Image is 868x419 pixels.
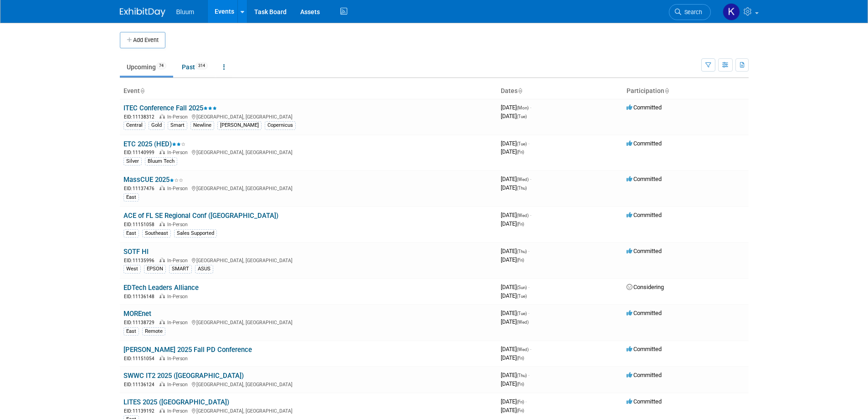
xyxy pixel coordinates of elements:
[120,8,165,17] img: ExhibitDay
[124,356,158,361] span: EID: 11151054
[528,372,529,378] span: -
[124,150,158,155] span: EID: 11140999
[501,212,531,218] span: [DATE]
[123,256,493,264] div: [GEOGRAPHIC_DATA], [GEOGRAPHIC_DATA]
[167,222,190,228] span: In-Person
[123,398,229,406] a: LITES 2025 ([GEOGRAPHIC_DATA])
[144,265,166,273] div: EPSON
[124,382,158,387] span: EID: 11136124
[123,157,142,166] div: Silver
[159,320,165,324] img: In-Person Event
[123,372,244,380] a: SWWC IT2 2025 ([GEOGRAPHIC_DATA])
[159,150,165,154] img: In-Person Event
[501,407,524,414] span: [DATE]
[627,284,664,290] span: Considering
[145,157,177,166] div: Bluum Tech
[123,318,493,326] div: [GEOGRAPHIC_DATA], [GEOGRAPHIC_DATA]
[124,186,158,191] span: EID: 11137476
[501,354,524,361] span: [DATE]
[501,256,524,263] span: [DATE]
[525,398,527,405] span: -
[167,320,190,326] span: In-Person
[681,9,702,16] span: Search
[627,372,662,378] span: Committed
[501,310,529,316] span: [DATE]
[501,184,527,191] span: [DATE]
[123,193,139,202] div: East
[517,382,524,387] span: (Fri)
[159,114,165,119] img: In-Person Event
[501,113,527,119] span: [DATE]
[174,229,217,238] div: Sales Supported
[123,104,217,112] a: ITEC Conference Fall 2025
[501,148,524,155] span: [DATE]
[156,62,166,69] span: 74
[124,409,158,414] span: EID: 11139192
[517,399,524,404] span: (Fri)
[627,140,662,147] span: Committed
[627,176,662,182] span: Committed
[517,141,527,146] span: (Tue)
[501,318,529,325] span: [DATE]
[167,294,190,300] span: In-Person
[123,327,139,336] div: East
[501,372,529,378] span: [DATE]
[501,380,524,387] span: [DATE]
[517,186,527,191] span: (Thu)
[517,311,527,316] span: (Tue)
[123,212,278,220] a: ACE of FL SE Regional Conf ([GEOGRAPHIC_DATA])
[517,258,524,263] span: (Fri)
[530,176,531,182] span: -
[142,327,165,336] div: Remote
[501,140,529,147] span: [DATE]
[120,58,173,76] a: Upcoming74
[123,148,493,156] div: [GEOGRAPHIC_DATA], [GEOGRAPHIC_DATA]
[497,83,623,99] th: Dates
[167,186,190,191] span: In-Person
[149,121,164,129] div: Gold
[123,113,493,120] div: [GEOGRAPHIC_DATA], [GEOGRAPHIC_DATA]
[627,104,662,111] span: Committed
[176,8,195,16] span: Bluum
[517,294,527,299] span: (Tue)
[140,87,144,94] a: Sort by Event Name
[528,140,529,147] span: -
[501,248,529,254] span: [DATE]
[623,83,749,99] th: Participation
[167,258,190,264] span: In-Person
[190,121,214,129] div: Newline
[175,58,215,76] a: Past314
[159,382,165,386] img: In-Person Event
[159,408,165,413] img: In-Person Event
[124,294,158,299] span: EID: 11136148
[195,62,208,69] span: 314
[123,346,252,354] a: [PERSON_NAME] 2025 Fall PD Conference
[517,373,527,378] span: (Thu)
[123,265,141,273] div: West
[530,104,531,111] span: -
[123,310,151,318] a: MOREnet
[123,140,185,148] a: ETC 2025 (HED)
[124,320,158,325] span: EID: 11138729
[627,310,662,316] span: Committed
[120,32,165,48] button: Add Event
[517,177,529,182] span: (Wed)
[123,407,493,414] div: [GEOGRAPHIC_DATA], [GEOGRAPHIC_DATA]
[265,121,296,129] div: Copernicus
[517,249,527,254] span: (Thu)
[627,346,662,352] span: Committed
[528,284,529,290] span: -
[517,408,524,413] span: (Fri)
[167,150,190,155] span: In-Person
[167,408,190,414] span: In-Person
[168,121,187,129] div: Smart
[517,347,529,352] span: (Wed)
[195,265,213,273] div: ASUS
[124,222,158,227] span: EID: 11151058
[159,186,165,190] img: In-Person Event
[517,222,524,227] span: (Fri)
[123,176,183,184] a: MassCUE 2025
[528,310,529,316] span: -
[501,104,531,111] span: [DATE]
[723,3,740,21] img: Kellie Noller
